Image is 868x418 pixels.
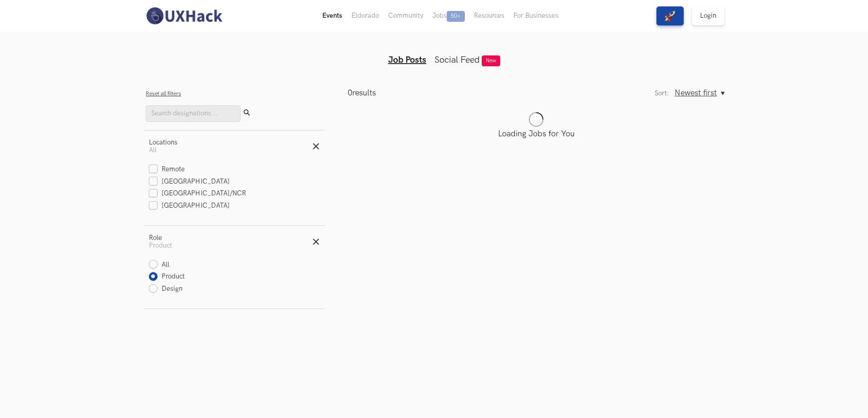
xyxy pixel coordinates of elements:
label: [GEOGRAPHIC_DATA] [149,201,230,211]
label: Design [149,284,182,294]
a: Social Feed [434,55,480,65]
label: Remote [149,165,185,174]
label: Product [149,272,185,282]
p: results [348,88,376,98]
a: Job Posts [388,55,426,65]
button: RoleProduct [143,226,325,258]
span: New [482,55,500,66]
span: All [149,146,157,154]
button: LocationsAll [143,130,325,162]
p: Loading Jobs for You [348,129,725,139]
a: Login [692,6,725,25]
label: Sort: [655,90,669,97]
button: Reset all filters [146,90,181,97]
label: All [149,260,169,270]
ul: Tabs Interface [260,40,608,65]
span: Newest first [675,88,717,98]
span: 50+ [447,11,465,22]
div: Locations [149,139,178,146]
input: Search [146,105,241,122]
img: rocket [665,10,676,21]
div: LocationsAll [143,162,325,225]
span: Product [149,242,172,249]
div: Role [149,234,172,242]
button: Newest first, Sort: [675,88,725,98]
label: [GEOGRAPHIC_DATA] [149,177,230,187]
span: 0 [348,88,352,98]
img: UXHack-logo.png [143,6,224,25]
div: RoleProduct [143,258,325,309]
label: [GEOGRAPHIC_DATA]/NCR [149,189,246,199]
